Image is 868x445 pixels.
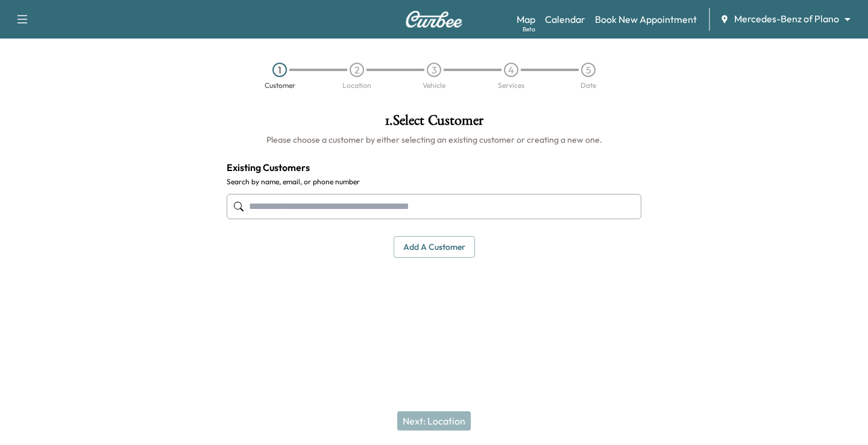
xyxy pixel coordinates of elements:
[498,82,524,89] div: Services
[580,82,596,89] div: Date
[227,134,641,146] h6: Please choose a customer by either selecting an existing customer or creating a new one.
[734,12,839,26] span: Mercedes-Benz of Plano
[227,177,641,187] label: Search by name, email, or phone number
[394,236,475,258] button: Add a customer
[342,82,371,89] div: Location
[517,12,535,26] a: MapBeta
[272,63,287,77] div: 1
[405,11,463,28] img: Curbee Logo
[595,12,697,26] a: Book New Appointment
[423,82,445,89] div: Vehicle
[350,63,364,77] div: 2
[265,82,295,89] div: Customer
[581,63,596,77] div: 5
[227,113,641,134] h1: 1 . Select Customer
[545,12,585,26] a: Calendar
[504,63,518,77] div: 4
[227,160,641,175] h4: Existing Customers
[523,25,535,34] div: Beta
[427,63,441,77] div: 3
